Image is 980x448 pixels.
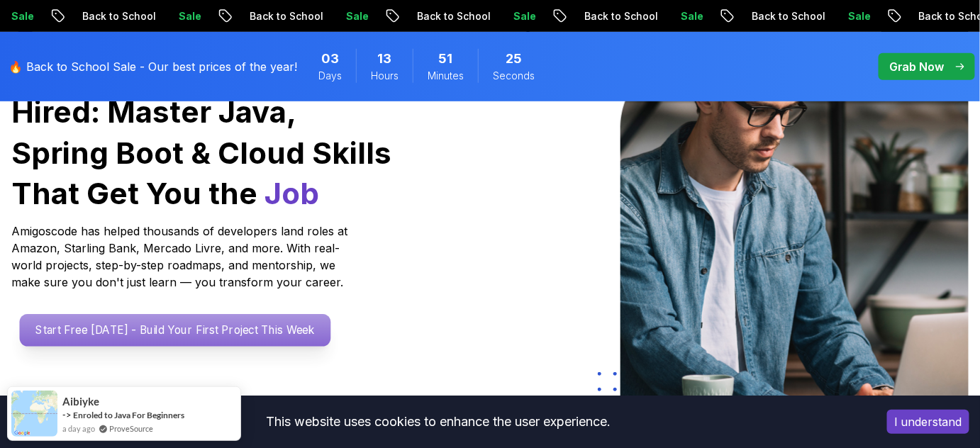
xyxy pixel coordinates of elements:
span: Minutes [428,69,464,83]
span: 3 Days [321,49,339,69]
span: Days [318,69,342,83]
p: Back to School [837,9,934,23]
p: Grab Now [889,58,945,75]
img: hero [620,50,969,415]
p: 🔥 Back to School Sale - Our best prices of the year! [9,58,297,75]
span: Aibiyke [62,396,99,408]
span: Job [265,175,319,211]
button: Accept cookies [887,410,969,434]
p: Sale [599,9,645,23]
p: Sale [767,9,812,23]
p: Sale [934,9,979,23]
p: Amigoscode has helped thousands of developers land roles at Amazon, Starling Bank, Mercado Livre,... [11,223,352,291]
span: 13 Hours [378,49,392,69]
span: 51 Minutes [439,49,453,69]
p: Back to School [335,9,432,23]
h1: Go From Learning to Hired: Master Java, Spring Boot & Cloud Skills That Get You the [11,50,397,214]
a: Start Free [DATE] - Build Your First Project This Week [20,314,331,347]
p: Back to School [1,9,97,23]
span: a day ago [62,422,95,435]
p: Sale [432,9,477,23]
p: Back to School [168,9,265,23]
a: Enroled to Java For Beginners [73,410,184,420]
span: Hours [371,69,399,83]
span: 25 Seconds [506,49,522,69]
p: Sale [265,9,310,23]
p: Sale [97,9,143,23]
div: This website uses cookies to enhance the user experience. [11,406,866,437]
a: ProveSource [109,422,153,435]
img: provesource social proof notification image [11,391,57,437]
p: Back to School [670,9,767,23]
p: Back to School [503,9,599,23]
span: -> [62,409,72,420]
span: Seconds [493,69,535,83]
